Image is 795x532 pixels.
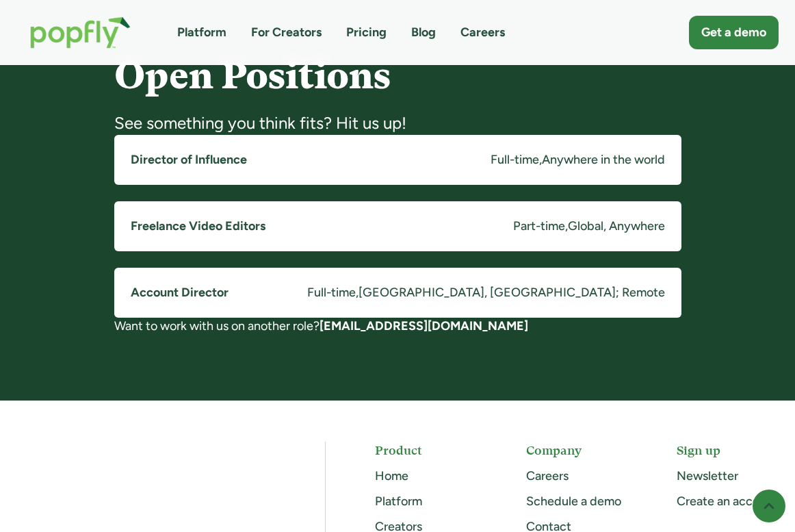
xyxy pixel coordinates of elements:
[375,494,422,509] a: Platform
[542,151,665,168] div: Anywhere in the world
[114,268,681,318] a: Account DirectorFull-time,[GEOGRAPHIC_DATA], [GEOGRAPHIC_DATA]; Remote
[677,468,738,483] a: Newsletter
[565,218,568,235] div: ,
[359,284,665,301] div: [GEOGRAPHIC_DATA], [GEOGRAPHIC_DATA]; Remote
[251,24,322,41] a: For Creators
[375,442,477,459] h5: Product
[491,151,539,168] div: Full-time
[526,468,569,483] a: Careers
[411,24,436,41] a: Blog
[131,151,247,168] h5: Director of Influence
[375,468,408,483] a: Home
[16,3,144,62] a: home
[114,318,681,335] div: Want to work with us on another role?
[701,24,766,41] div: Get a demo
[539,151,542,168] div: ,
[114,112,681,134] div: See something you think fits? Hit us up!
[307,284,356,301] div: Full-time
[689,16,779,49] a: Get a demo
[114,55,681,96] h4: Open Positions
[346,24,387,41] a: Pricing
[677,494,778,509] a: Create an account
[320,318,528,333] a: [EMAIL_ADDRESS][DOMAIN_NAME]
[677,442,779,459] h5: Sign up
[513,218,565,235] div: Part-time
[356,284,359,301] div: ,
[114,135,681,185] a: Director of InfluenceFull-time,Anywhere in the world
[131,218,265,235] h5: Freelance Video Editors
[131,284,229,301] h5: Account Director
[114,201,681,251] a: Freelance Video EditorsPart-time,Global, Anywhere
[526,442,628,459] h5: Company
[526,494,621,509] a: Schedule a demo
[177,24,226,41] a: Platform
[568,218,665,235] div: Global, Anywhere
[460,24,505,41] a: Careers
